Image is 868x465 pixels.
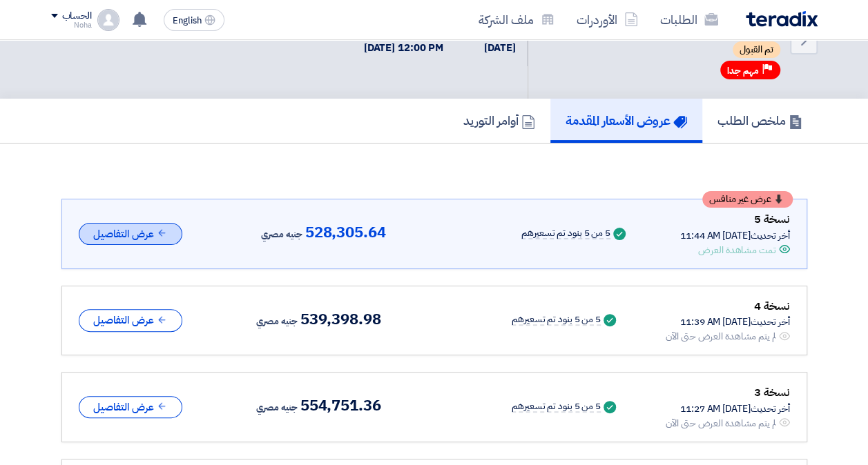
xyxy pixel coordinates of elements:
h5: أوامر التوريد [463,112,535,128]
div: [DATE] [465,40,515,56]
a: الطلبات [649,3,729,36]
div: نسخة 4 [666,297,790,315]
span: جنيه مصري [260,226,302,243]
div: أخر تحديث [DATE] 11:39 AM [666,315,790,329]
a: الأوردرات [566,3,649,36]
div: الحساب [62,10,92,22]
div: نسخة 3 [666,384,790,402]
img: profile_test.png [97,9,119,31]
span: 539,398.98 [300,311,381,328]
span: 528,305.64 [305,224,386,241]
div: أخر تحديث [DATE] 11:27 AM [666,402,790,416]
span: تم القبول [733,41,780,58]
div: [DATE] 12:00 PM [364,40,444,56]
button: عرض التفاصيل [79,309,182,332]
span: عرض غير منافس [709,195,771,204]
span: مهم جدا [727,64,759,77]
a: أوامر التوريد [448,99,550,143]
span: جنيه مصري [255,313,297,330]
div: لم يتم مشاهدة العرض حتى الآن [666,416,776,431]
button: عرض التفاصيل [79,223,182,246]
a: ملخص الطلب [702,99,818,143]
a: ملف الشركة [467,3,566,36]
div: أخر تحديث [DATE] 11:44 AM [680,228,790,243]
span: 554,751.36 [300,397,381,414]
span: English [173,16,202,26]
div: 5 من 5 بنود تم تسعيرهم [521,228,610,239]
span: جنيه مصري [255,399,297,416]
button: English [164,9,224,31]
h5: عروض الأسعار المقدمة [566,112,687,128]
img: Teradix logo [746,11,818,27]
a: عروض الأسعار المقدمة [550,99,702,143]
div: 5 من 5 بنود تم تسعيرهم [512,402,601,413]
div: تمت مشاهدة العرض [698,243,775,257]
div: 5 من 5 بنود تم تسعيرهم [512,315,601,326]
div: نسخة 5 [680,210,790,228]
div: Noha [51,21,92,29]
h5: ملخص الطلب [717,112,802,128]
div: لم يتم مشاهدة العرض حتى الآن [666,329,776,344]
button: عرض التفاصيل [79,396,182,419]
